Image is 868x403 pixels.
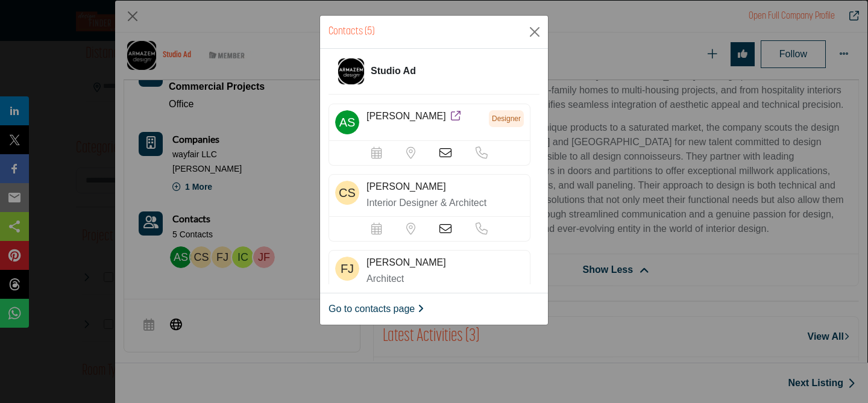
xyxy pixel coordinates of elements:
[329,302,424,316] a: Go to contacts page
[329,24,374,40] h1: Contacts (5)
[366,181,446,192] span: [PERSON_NAME]
[366,111,446,121] span: [PERSON_NAME]
[335,110,359,134] img: ahmed sam
[335,181,359,205] img: Camila Suescun
[371,64,416,78] strong: Studio Ad
[526,23,544,41] button: Close
[338,58,364,84] img: Logo
[366,257,446,267] span: [PERSON_NAME]
[366,272,524,286] p: Architect
[335,257,359,281] img: Frank Jose
[489,110,524,127] span: Designer
[366,196,524,210] p: Interior Designer & Architect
